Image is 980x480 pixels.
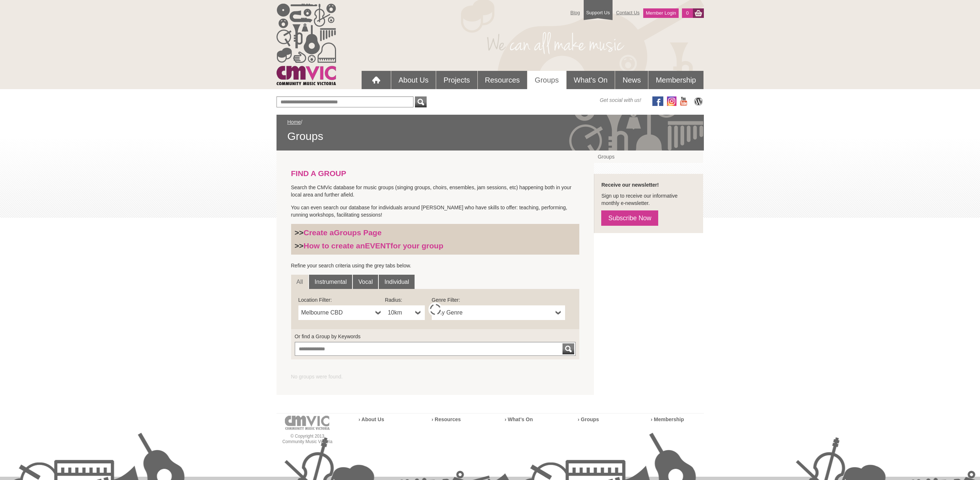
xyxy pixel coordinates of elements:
a: How to create anEVENTfor your group [304,241,443,250]
ul: No groups were found. [291,373,580,380]
label: Genre Filter: [432,296,565,304]
a: 10km [385,305,425,320]
a: › Resources [432,416,461,422]
label: Radius: [385,296,425,304]
a: Resources [478,71,527,89]
span: Melbourne CBD [301,308,373,317]
a: › Groups [578,416,599,422]
strong: FIND A GROUP [291,169,346,178]
a: Groups [594,151,703,163]
a: Projects [436,71,477,89]
a: Contact Us [613,6,643,19]
a: Subscribe Now [601,210,658,226]
p: Refine your search criteria using the grey tabs below. [291,262,580,269]
a: News [615,71,648,89]
a: › About Us [359,416,384,422]
h3: >> [295,228,576,237]
span: 10km [388,308,412,317]
img: icon-instagram.png [667,96,676,106]
h3: >> [295,241,576,251]
strong: Groups Page [334,228,382,237]
a: All [291,275,309,289]
a: Instrumental [309,275,352,289]
a: Blog [567,6,584,19]
img: cmvic_logo.png [277,4,336,85]
a: › Membership [651,416,684,422]
span: Any Genre [435,308,553,317]
img: cmvic-logo-footer.png [285,416,330,430]
a: Home [287,119,301,125]
span: Get social with us! [600,96,641,104]
a: Membership [648,71,703,89]
strong: Receive our newsletter! [601,182,659,188]
a: Member Login [643,8,679,18]
div: / [287,118,693,143]
p: Search the CMVic database for music groups (singing groups, choirs, ensembles, jam sessions, etc)... [291,184,580,198]
p: You can even search our database for individuals around [PERSON_NAME] who have skills to offer: t... [291,204,580,218]
label: Location Filter: [298,296,385,304]
a: About Us [391,71,436,89]
a: › What’s On [505,416,533,422]
a: Groups [527,71,566,89]
img: CMVic Blog [693,96,704,106]
label: Or find a Group by Keywords [295,333,576,340]
p: Sign up to receive our informative monthly e-newsletter. [601,192,696,207]
a: Any Genre [432,305,565,320]
a: Vocal [353,275,378,289]
a: What's On [567,71,615,89]
a: Individual [379,275,415,289]
a: Melbourne CBD [298,305,385,320]
span: Groups [287,129,693,143]
strong: EVENT [365,241,390,250]
a: Create aGroups Page [304,228,382,237]
a: 0 [682,8,693,18]
p: © Copyright 2013 Community Music Victoria [277,434,339,445]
